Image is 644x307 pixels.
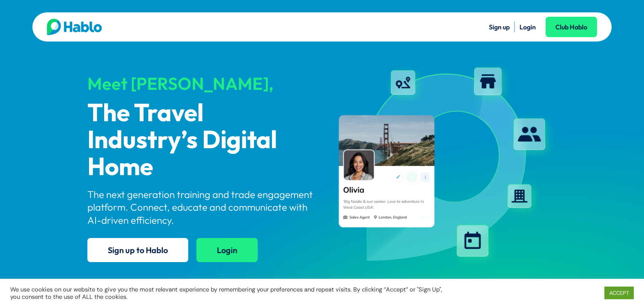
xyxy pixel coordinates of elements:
img: Hablo logo main 2 [47,19,102,35]
img: hablo-profile-image [329,61,557,269]
a: ACCEPT [604,287,634,299]
a: Login [196,238,258,262]
a: Sign up [489,23,510,31]
div: We use cookies on our website to give you the most relevant experience by remembering your prefer... [10,286,447,300]
a: Login [519,23,536,31]
p: The next generation training and trade engagement platform. Connect, educate and communicate with... [87,188,315,227]
a: Sign up to Hablo [87,238,188,262]
p: The Travel Industry’s Digital Home [87,100,315,181]
a: Club Hablo [546,17,597,37]
div: Meet [PERSON_NAME], [87,74,315,93]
